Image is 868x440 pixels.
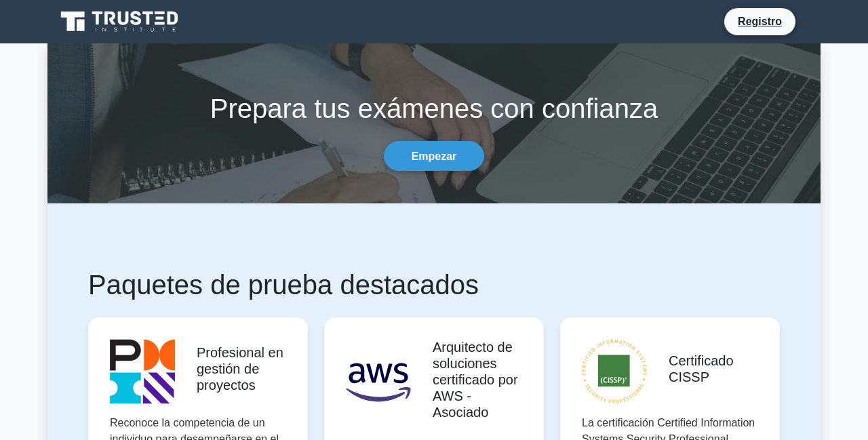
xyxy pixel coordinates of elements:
[210,94,658,123] font: Prepara tus exámenes con confianza
[738,16,782,27] font: Registro
[412,151,457,162] font: Empezar
[730,13,790,30] a: Registro
[88,270,479,300] font: Paquetes de prueba destacados
[384,141,485,170] a: Empezar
